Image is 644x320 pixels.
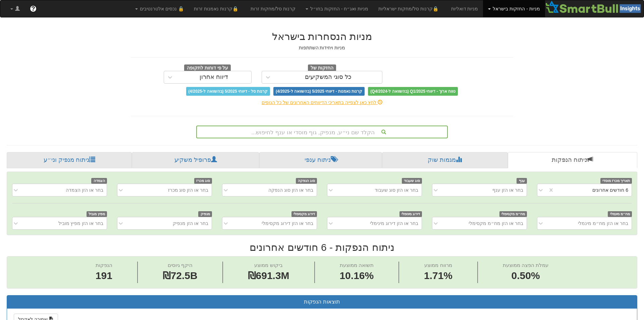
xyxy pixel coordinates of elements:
[339,269,374,283] span: 10.16%
[254,262,282,268] span: ביקוש ממוצע
[130,0,189,17] a: 🔒 נכסים אלטרנטיבים
[248,270,289,281] span: ₪691.3M
[87,211,107,217] span: מפיץ מוביל
[382,152,507,168] a: מגמות שוק
[189,0,246,17] a: 🔒קרנות נאמנות זרות
[545,0,644,14] img: Smartbull
[7,152,132,168] a: ניתוח מנפיק וני״ע
[198,211,212,217] span: מנפיק
[301,0,373,17] a: מניות ואג״ח - החזקות בחו״ל
[184,64,231,72] span: על פי דוחות לתקופה
[273,87,365,96] span: קרנות נאמנות - דיווחי 5/2025 (בהשוואה ל-4/2025)
[186,87,270,96] span: קרנות סל - דיווחי 5/2025 (בהשוואה ל-4/2025)
[197,126,447,138] div: הקלד שם ני״ע, מנפיק, גוף מוסדי או ענף לחיפוש...
[25,0,42,17] a: ?
[517,178,527,184] span: ענף
[132,152,259,168] a: פרופיל משקיע
[296,178,317,184] span: סוג הנפקה
[12,299,632,305] h3: תוצאות הנפקות
[305,74,352,81] div: כל סוגי המשקיעים
[246,0,301,17] a: קרנות סל/מחקות זרות
[592,187,628,193] div: 6 חודשים אחרונים
[402,178,422,184] span: סוג שעבוד
[446,0,483,17] a: מניות דואליות
[424,269,452,283] span: 1.71%
[308,64,336,72] span: החזקות של
[7,242,637,253] h2: ניתוח הנפקות - 6 חודשים אחרונים
[126,99,518,106] div: לחץ כאן לצפייה בתאריכי הדיווחים האחרונים של כל הגופים
[483,0,545,17] a: מניות - החזקות בישראל
[492,187,523,193] div: בחר או הזן ענף
[163,270,198,281] span: ₪72.5B
[600,178,632,184] span: תאריך מכרז מוסדי
[608,211,632,217] span: מח״מ מינמלי
[131,31,513,42] h2: מניות הנסחרות בישראל
[173,220,208,227] div: בחר או הזן מנפיק
[168,187,209,193] div: בחר או הזן סוג מכרז
[58,220,104,227] div: בחר או הזן מפיץ מוביל
[200,74,228,81] div: דיווח אחרון
[469,220,523,227] div: בחר או הזן מח״מ מקסימלי
[508,152,637,168] a: ניתוח הנפקות
[399,211,422,217] span: דירוג מינימלי
[368,87,458,96] span: טווח ארוך - דיווחי Q1/2025 (בהשוואה ל-Q4/2024)
[96,269,112,283] span: 191
[262,220,313,227] div: בחר או הזן דירוג מקסימלי
[194,178,212,184] span: סוג מכרז
[503,269,548,283] span: 0.50%
[499,211,527,217] span: מח״מ מקסימלי
[259,152,382,168] a: ניתוח ענפי
[268,187,313,193] div: בחר או הזן סוג הנפקה
[91,178,107,184] span: הצמדה
[370,220,418,227] div: בחר או הזן דירוג מינימלי
[424,262,452,268] span: מרווח ממוצע
[373,0,446,17] a: 🔒קרנות סל/מחקות ישראליות
[168,262,193,268] span: היקף גיוסים
[96,262,112,268] span: הנפקות
[340,262,374,268] span: תשואה ממוצעת
[31,5,35,12] span: ?
[375,187,418,193] div: בחר או הזן סוג שעבוד
[66,187,103,193] div: בחר או הזן הצמדה
[131,45,513,50] h5: מניות ויחידות השתתפות
[291,211,317,217] span: דירוג מקסימלי
[503,262,548,268] span: עמלת הפצה ממוצעת
[578,220,628,227] div: בחר או הזן מח״מ מינמלי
